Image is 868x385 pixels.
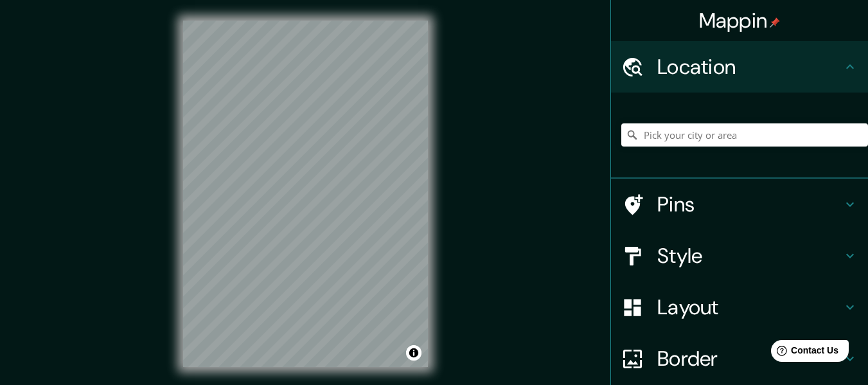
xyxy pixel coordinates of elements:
h4: Border [657,346,842,372]
h4: Location [657,54,842,80]
div: Style [611,230,868,282]
button: Toggle attribution [406,345,421,361]
canvas: Map [183,21,428,367]
h4: Layout [657,294,842,320]
iframe: Help widget launcher [754,335,854,371]
h4: Pins [657,192,842,217]
h4: Mappin [699,8,781,33]
div: Border [611,333,868,384]
input: Pick your city or area [621,123,868,147]
div: Layout [611,282,868,333]
h4: Style [657,243,842,269]
img: pin-icon.png [770,17,780,28]
div: Location [611,41,868,93]
div: Pins [611,179,868,230]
